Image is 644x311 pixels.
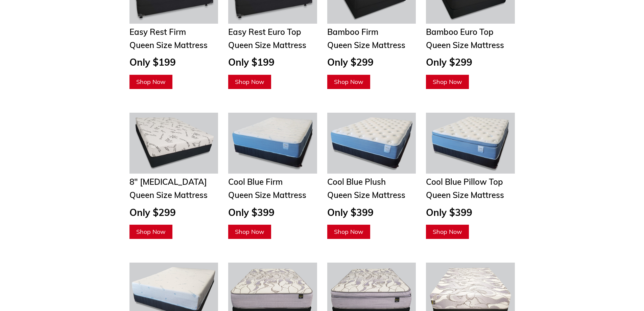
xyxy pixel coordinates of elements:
[426,190,504,200] span: Queen Size Mattress
[433,78,462,86] span: Shop Now
[129,40,208,50] span: Queen Size Mattress
[426,75,469,89] a: Shop Now
[334,78,363,86] span: Shop Now
[235,228,264,236] span: Shop Now
[129,113,218,174] img: Bamboo 8
[327,75,370,89] a: Shop Now
[228,177,283,187] span: Cool Blue Firm
[129,177,207,187] span: 8" [MEDICAL_DATA]
[327,40,405,50] span: Queen Size Mattress
[327,225,370,239] a: Shop Now
[228,27,301,37] span: Easy Rest Euro Top
[129,27,186,37] span: Easy Rest Firm
[327,177,386,187] span: Cool Blue Plush
[228,190,306,200] span: Queen Size Mattress
[129,225,172,239] a: Shop Now
[327,113,416,174] img: Cool Blue Plush Mattress
[228,206,275,218] span: Only $399
[228,113,317,174] img: Cool Blue Firm Mattress
[228,56,275,68] span: Only $199
[327,206,374,218] span: Only $399
[129,75,172,89] a: Shop Now
[426,177,503,187] span: Cool Blue Pillow Top
[228,40,306,50] span: Queen Size Mattress
[228,225,271,239] a: Shop Now
[228,75,271,89] a: Shop Now
[426,56,472,68] span: Only $299
[433,228,462,236] span: Shop Now
[129,206,176,218] span: Only $299
[426,206,472,218] span: Only $399
[327,56,374,68] span: Only $299
[426,27,494,37] span: Bamboo Euro Top
[327,190,405,200] span: Queen Size Mattress
[129,190,208,200] span: Queen Size Mattress
[327,27,378,37] span: Bamboo Firm
[136,78,166,86] span: Shop Now
[129,56,176,68] span: Only $199
[426,113,515,174] img: Cool Blue Pillow Top Mattress
[426,225,469,239] a: Shop Now
[334,228,363,236] span: Shop Now
[426,40,504,50] span: Queen Size Mattress
[136,228,166,236] span: Shop Now
[235,78,264,86] span: Shop Now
